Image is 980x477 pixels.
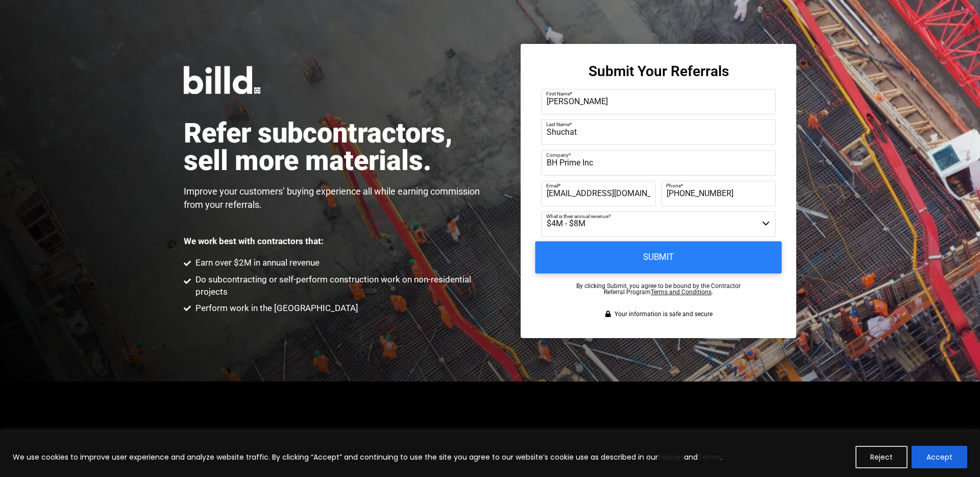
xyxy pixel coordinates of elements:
h1: Refer subcontractors, sell more materials. [184,120,490,175]
span: First Name [546,90,570,96]
p: By clicking Submit, you agree to be bound by the Contractor Referral Program . [576,283,741,295]
input: Submit [535,241,782,273]
a: Terms [698,452,721,462]
span: Company [546,152,569,157]
button: Reject [855,446,908,468]
p: We use cookies to improve user experience and analyze website traffic. By clicking “Accept” and c... [13,451,722,463]
span: Email [546,182,558,188]
p: Improve your customers’ buying experience all while earning commission from your referrals. [184,185,490,211]
span: Your information is safe and secure [612,311,713,318]
span: Phone [666,182,681,188]
button: Accept [912,446,967,468]
p: We work best with contractors that: [184,237,324,246]
h3: Submit Your Referrals [589,64,729,79]
a: Policies [658,452,684,462]
span: Perform work in the [GEOGRAPHIC_DATA] [193,302,358,315]
span: Earn over $2M in annual revenue [193,257,320,269]
span: Last Name [546,121,570,127]
a: Terms and Conditions [651,289,712,296]
span: Do subcontracting or self-perform construction work on non-residential projects [193,274,491,298]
